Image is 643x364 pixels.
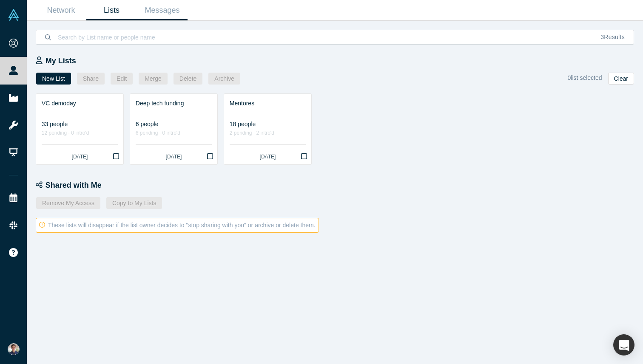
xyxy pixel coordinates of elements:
a: Mentores18 people2 pending · 2 intro'd[DATE] [224,94,311,164]
button: Copy to My Lists [106,197,162,209]
button: Bookmark [296,150,311,164]
input: Search by List name or people name [57,27,592,47]
div: Deep tech funding [136,99,212,108]
button: Remove My Access [36,197,100,209]
button: Bookmark [202,150,217,164]
div: 33 people [42,120,118,129]
button: Bookmark [108,150,123,164]
a: Messages [137,0,188,20]
div: [DATE] [42,153,118,161]
div: VC demoday [42,99,118,108]
button: Edit [111,73,133,85]
img: Alchemist Vault Logo [8,9,20,21]
div: 6 pending · 0 intro'd [136,129,212,138]
div: [DATE] [230,153,306,161]
span: 0 list selected [568,74,602,81]
div: 12 pending · 0 intro'd [42,129,118,138]
div: 18 people [230,120,306,129]
div: These lists will disappear if the list owner decides to "stop sharing with you" or archive or del... [36,218,319,233]
div: Shared with Me [36,180,643,191]
span: Results [600,34,625,40]
button: Clear [608,73,634,85]
button: New List [36,73,71,85]
button: Archive [208,73,240,85]
div: Mentores [230,99,306,108]
a: VC demoday33 people12 pending · 0 intro'd[DATE] [36,94,123,164]
a: Lists [86,0,137,20]
button: Share [77,73,105,85]
button: Delete [174,73,202,85]
a: Deep tech funding6 people6 pending · 0 intro'd[DATE] [130,94,217,164]
button: Merge [139,73,168,85]
a: Network [36,0,86,20]
span: 3 [600,34,604,40]
div: [DATE] [136,153,212,161]
div: 6 people [136,120,212,129]
div: 2 pending · 2 intro'd [230,129,306,138]
div: My Lists [36,55,643,67]
img: Andres Meiners's Account [8,343,20,355]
